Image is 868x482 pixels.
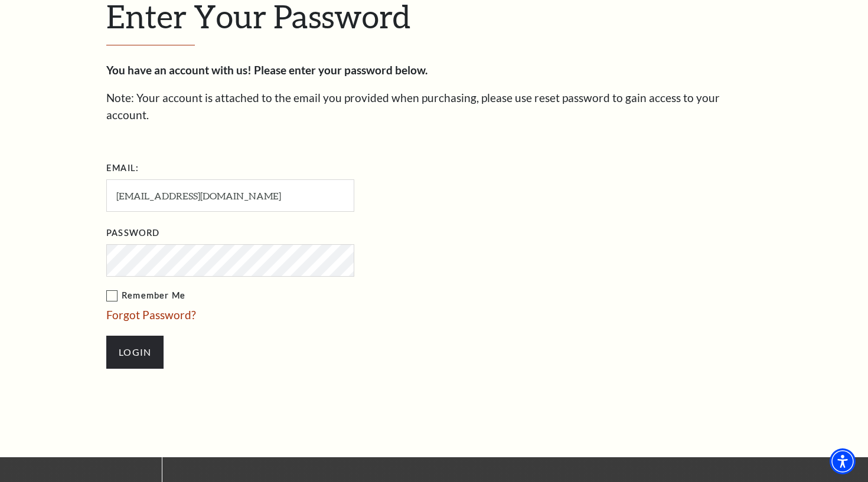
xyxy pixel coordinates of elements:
[254,63,428,77] strong: Please enter your password below.
[106,288,472,303] label: Remember Me
[106,63,252,77] strong: You have an account with us!
[106,161,139,176] label: Email:
[106,226,159,241] label: Password
[106,308,196,322] a: Forgot Password?
[106,179,354,212] input: Required
[830,448,856,474] div: Accessibility Menu
[106,336,164,369] input: Submit button
[106,90,762,123] p: Note: Your account is attached to the email you provided when purchasing, please use reset passwo...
